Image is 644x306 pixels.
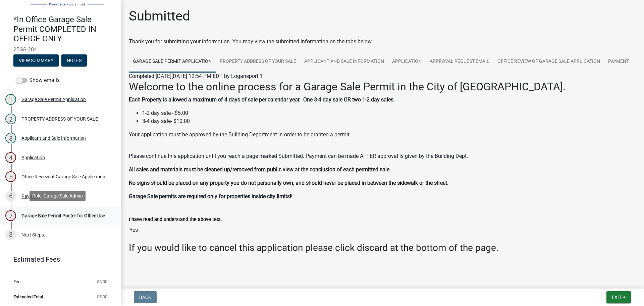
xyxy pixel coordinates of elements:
h2: Welcome to the online process for a Garage Sale Permit in the City of [GEOGRAPHIC_DATA]. [129,80,636,93]
span: $5.00 [97,295,107,299]
div: Applicant and Sale Information [21,136,86,140]
div: Application [21,155,45,160]
h3: If you would like to cancel this application please click discard at the bottom of the page. [129,242,636,254]
div: 1 [5,94,16,105]
div: 8 [5,229,16,240]
span: Fee [13,279,20,284]
div: Office Review of Garage Sale Application [21,174,105,179]
div: 6 [5,191,16,202]
div: Thank you for submitting your information. You may view the submitted information on the tabs below. [129,38,636,46]
div: 3 [5,133,16,143]
div: 2 [5,114,16,124]
h4: *In Office Garage Sale Permit COMPLETED IN OFFICE ONLY [13,15,115,44]
div: Garage Sale Permit Application [21,97,86,102]
span: Completed [DATE][DATE] 12:54 PM EDT by Logansport 1 [129,73,263,79]
wm-modal-confirm: Notes [61,58,87,63]
p: Please continue this application until you reach a page marked Submitted. Payment can be made AFT... [129,152,636,160]
a: Office Review of Garage Sale Application [493,51,604,73]
button: Notes [61,54,87,67]
p: Your application must be approved by the Building Department in order to be granted a permit. [129,131,636,147]
div: 5 [5,171,16,182]
strong: Each Property is allowed a maximum of 4 days of sale per calendar year. One 3-4 day sale OR two 1... [129,96,395,103]
span: Back [139,295,151,300]
label: I have read and understand the above text. [129,217,222,222]
button: Back [134,291,157,303]
a: Garage Sale Permit Application [129,51,216,73]
div: Garage Sale Permit Poster for Office Use [21,213,105,218]
wm-modal-confirm: Summary [13,58,59,63]
a: Payment [604,51,633,73]
strong: No signs should be placed on any property you do not personally own, and should never be placed i... [129,180,448,186]
li: 1-2 day sale - $5.00 [142,109,636,117]
label: Show emails [16,76,60,84]
a: Estimated Fees [5,253,110,266]
span: 25GS-204 [13,46,107,53]
span: Estimated Total [13,295,43,299]
button: View Summary [13,54,59,67]
li: 3-4 day sale- $10.00 [142,117,636,125]
span: $5.00 [97,279,107,284]
div: 7 [5,210,16,221]
div: 4 [5,152,16,163]
div: Role: Garage Sale Admin [30,191,86,201]
a: Application [388,51,426,73]
span: Exit [612,295,622,300]
a: Approval Request Email [426,51,493,73]
strong: Garage Sale permits are required only for properties inside city limits!! [129,193,292,200]
h1: Submitted [129,8,190,24]
a: PROPERTY ADDRESS OF YOUR SALE [216,51,300,73]
div: PROPERTY ADDRESS OF YOUR SALE [21,117,98,121]
div: Payment [21,194,40,199]
button: Exit [606,291,631,303]
strong: All sales and materials must be cleaned up/removed from public view at the conclusion of each per... [129,166,391,173]
a: Applicant and Sale Information [300,51,388,73]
